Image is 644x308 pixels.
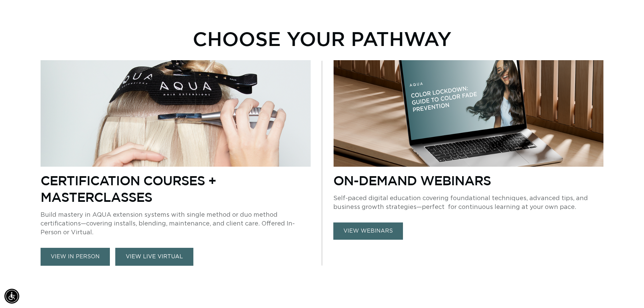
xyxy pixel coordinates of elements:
[333,194,603,212] p: Self-paced digital education covering foundational techniques, advanced tips, and business growth...
[333,172,603,189] p: On-Demand Webinars
[41,248,110,266] a: view in person
[41,172,311,205] p: Certification Courses + Masterclasses
[193,27,452,50] p: Choose Your Pathway
[333,222,403,240] a: view webinars
[610,276,644,308] iframe: Chat Widget
[4,289,19,304] div: Accessibility Menu
[115,248,193,266] a: VIEW LIVE VIRTUAL
[41,211,311,237] p: Build mastery in AQUA extension systems with single method or duo method certifications—covering ...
